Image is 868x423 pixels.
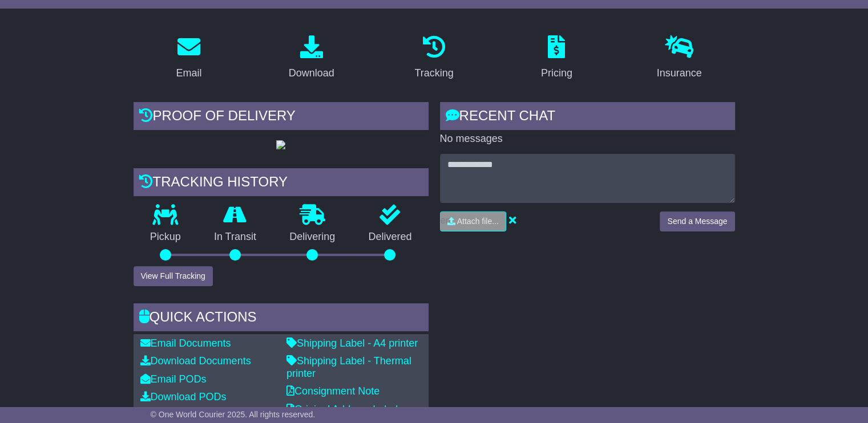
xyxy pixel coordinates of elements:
[534,31,580,85] a: Pricing
[281,31,342,85] a: Download
[289,66,334,81] div: Download
[134,102,429,133] div: Proof of Delivery
[134,303,429,334] div: Quick Actions
[134,266,213,286] button: View Full Tracking
[286,355,411,379] a: Shipping Label - Thermal printer
[168,31,209,85] a: Email
[286,404,398,415] a: Original Address Label
[140,337,231,349] a: Email Documents
[286,337,418,349] a: Shipping Label - A4 printer
[140,391,227,402] a: Download PODs
[273,231,352,243] p: Delivering
[140,373,207,385] a: Email PODs
[352,231,428,243] p: Delivered
[407,31,461,85] a: Tracking
[414,66,453,81] div: Tracking
[276,140,285,149] img: GetPodImage
[134,231,197,243] p: Pickup
[140,355,251,367] a: Download Documents
[440,133,735,145] p: No messages
[657,66,702,81] div: Insurance
[286,385,380,397] a: Consignment Note
[197,231,273,243] p: In Transit
[660,211,734,231] button: Send a Message
[176,66,201,81] div: Email
[134,168,429,199] div: Tracking history
[649,31,709,85] a: Insurance
[151,410,316,419] span: © One World Courier 2025. All rights reserved.
[440,102,735,133] div: RECENT CHAT
[541,66,572,81] div: Pricing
